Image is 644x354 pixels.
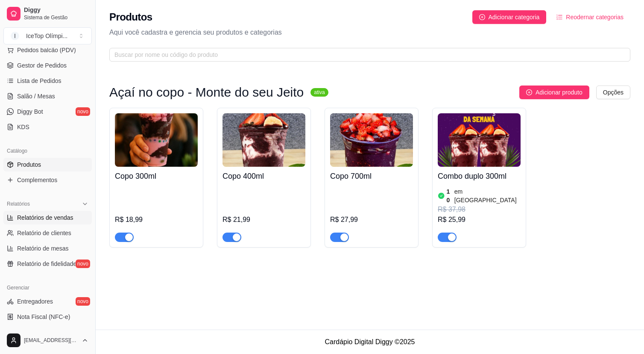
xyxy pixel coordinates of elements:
span: Relatório de mesas [17,244,69,253]
button: Opções [596,86,630,99]
span: Salão / Mesas [17,92,55,100]
h4: Combo duplo 300ml [438,170,521,182]
input: Buscar por nome ou código do produto [114,50,618,59]
a: Relatório de mesas [3,242,92,255]
span: ordered-list [556,14,562,20]
div: R$ 27,99 [330,215,413,225]
a: Relatório de fidelidadenovo [3,257,92,271]
span: plus-circle [479,14,485,20]
a: Entregadoresnovo [3,295,92,308]
span: Relatório de fidelidade [17,260,76,268]
button: Reodernar categorias [550,10,630,24]
span: Pedidos balcão (PDV) [17,46,76,54]
span: Diggy Bot [17,107,43,116]
span: [EMAIL_ADDRESS][DOMAIN_NAME] [24,337,78,344]
button: Adicionar categoria [472,10,547,24]
h3: Açaí no copo - Monte do seu Jeito [109,87,304,97]
a: Diggy Botnovo [3,105,92,118]
h2: Produtos [109,10,152,24]
a: DiggySistema de Gestão [3,3,92,24]
button: Adicionar produto [519,86,589,99]
img: product-image [115,113,198,167]
img: product-image [438,113,521,167]
span: Entregadores [17,297,53,306]
div: IceTop Olímpi ... [26,32,67,40]
div: R$ 25,99 [438,215,521,225]
a: KDS [3,120,92,134]
a: Salão / Mesas [3,89,92,103]
span: I [11,32,19,40]
div: R$ 37,98 [438,204,521,215]
span: Relatórios de vendas [17,213,73,222]
div: R$ 18,99 [115,215,198,225]
span: Relatórios [7,201,30,207]
img: product-image [330,113,413,167]
span: Adicionar produto [536,88,583,97]
span: Produtos [17,160,41,169]
h4: Copo 400ml [222,170,305,182]
span: Gestor de Pedidos [17,61,67,70]
span: KDS [17,123,29,131]
h4: Copo 700ml [330,170,413,182]
a: Nota Fiscal (NFC-e) [3,310,92,324]
span: Adicionar categoria [489,12,540,22]
h4: Copo 300ml [115,170,198,182]
span: Diggy [24,6,88,14]
a: Complementos [3,173,92,187]
sup: ativa [310,88,328,97]
a: Produtos [3,158,92,171]
span: Sistema de Gestão [24,14,88,21]
a: Relatórios de vendas [3,211,92,224]
span: Lista de Pedidos [17,77,61,85]
a: Gestor de Pedidos [3,59,92,72]
a: Lista de Pedidos [3,74,92,88]
div: R$ 21,99 [222,215,305,225]
a: Relatório de clientes [3,226,92,240]
p: Aqui você cadastra e gerencia seu produtos e categorias [109,27,630,38]
button: Pedidos balcão (PDV) [3,43,92,57]
footer: Cardápio Digital Diggy © 2025 [96,330,644,354]
span: plus-circle [526,89,532,95]
a: Controle de caixa [3,325,92,339]
div: Catálogo [3,144,92,158]
div: Gerenciar [3,281,92,295]
span: Opções [603,88,624,97]
span: Relatório de clientes [17,229,71,237]
article: 10 [447,187,453,204]
article: em [GEOGRAPHIC_DATA] [454,187,521,204]
span: Reodernar categorias [566,12,624,22]
span: Nota Fiscal (NFC-e) [17,313,70,321]
button: Select a team [3,27,92,44]
button: [EMAIL_ADDRESS][DOMAIN_NAME] [3,330,92,351]
img: product-image [222,113,305,167]
span: Complementos [17,176,57,184]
